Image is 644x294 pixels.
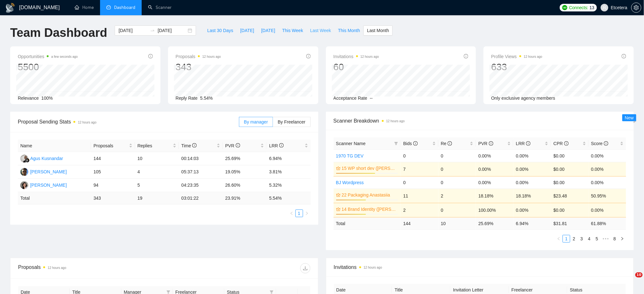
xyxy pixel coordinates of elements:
[295,210,303,217] li: 1
[619,235,626,243] button: right
[551,162,588,176] td: $0.00
[334,117,627,125] span: Scanner Breakdown
[179,152,223,165] td: 00:14:03
[551,217,588,230] td: $ 31.81
[18,61,78,73] div: 5500
[491,53,542,60] span: Profile Views
[279,25,307,36] button: This Week
[267,152,310,165] td: 6.94%
[278,119,305,124] span: By Freelancer
[91,165,135,179] td: 105
[586,235,593,243] li: 4
[288,210,295,217] button: left
[135,192,179,204] td: 19
[305,211,309,215] span: right
[150,28,155,33] span: to
[622,54,626,58] span: info-circle
[279,143,284,148] span: info-circle
[334,61,379,73] div: 60
[401,189,438,203] td: 11
[589,150,626,162] td: 0.00%
[364,266,382,269] time: 12 hours ago
[401,217,438,230] td: 144
[48,266,66,270] time: 12 hours ago
[631,5,641,10] a: setting
[589,176,626,189] td: 0.00%
[589,189,626,203] td: 50.95%
[303,210,311,217] button: right
[114,5,135,10] span: Dashboard
[363,25,392,36] button: Last Month
[513,176,551,189] td: 0.00%
[138,142,172,149] span: Replies
[413,141,418,146] span: info-circle
[513,203,551,217] td: 0.00%
[10,25,107,40] h1: Team Dashboard
[334,217,401,230] td: Total
[342,206,397,213] a: 14 Brand Identity ([PERSON_NAME])
[393,139,399,148] span: filter
[261,27,275,34] span: [DATE]
[75,5,94,10] a: homeHome
[564,141,569,146] span: info-circle
[237,25,258,36] button: [DATE]
[589,217,626,230] td: 61.88 %
[593,235,601,243] li: 5
[91,140,135,152] th: Proposals
[18,140,91,152] th: Name
[20,181,28,189] img: TT
[555,235,563,243] button: left
[513,162,551,176] td: 0.00%
[551,203,588,217] td: $0.00
[438,189,476,203] td: 2
[476,203,513,217] td: 100.00%
[336,153,364,158] a: 1970 TG DEV
[225,143,240,148] span: PVR
[401,150,438,162] td: 0
[570,235,578,243] li: 2
[135,140,179,152] th: Replies
[342,191,397,198] a: 22 Packaging Anastasiia
[301,266,310,271] span: download
[204,25,237,36] button: Last 30 Days
[240,27,254,34] span: [DATE]
[91,179,135,192] td: 94
[513,189,551,203] td: 18.18%
[200,96,213,101] span: 5.54%
[370,96,373,101] span: --
[464,54,468,58] span: info-circle
[336,166,341,170] span: crown
[20,156,63,161] a: AKAgus Kusnandar
[476,162,513,176] td: 0.00%
[361,55,379,58] time: 12 hours ago
[176,61,221,73] div: 343
[296,210,303,217] a: 1
[258,25,279,36] button: [DATE]
[394,142,398,145] span: filter
[602,5,607,10] span: user
[601,235,611,243] li: Next 5 Pages
[267,192,310,204] td: 5.54 %
[476,150,513,162] td: 0.00%
[334,263,626,271] span: Invitations
[611,235,619,243] li: 8
[336,141,366,146] span: Scanner Name
[18,53,78,60] span: Opportunities
[334,96,368,101] span: Acceptance Rate
[589,162,626,176] td: 0.00%
[51,55,78,58] time: a few seconds ago
[30,182,67,189] div: [PERSON_NAME]
[18,118,239,126] span: Proposal Sending Stats
[335,25,363,36] button: This Month
[20,169,67,174] a: AP[PERSON_NAME]
[135,152,179,165] td: 10
[569,4,588,11] span: Connects:
[307,25,335,36] button: Last Week
[223,165,267,179] td: 19.05%
[119,27,147,34] input: Start date
[401,203,438,217] td: 2
[192,143,197,148] span: info-circle
[106,5,111,10] span: dashboard
[20,155,28,163] img: AK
